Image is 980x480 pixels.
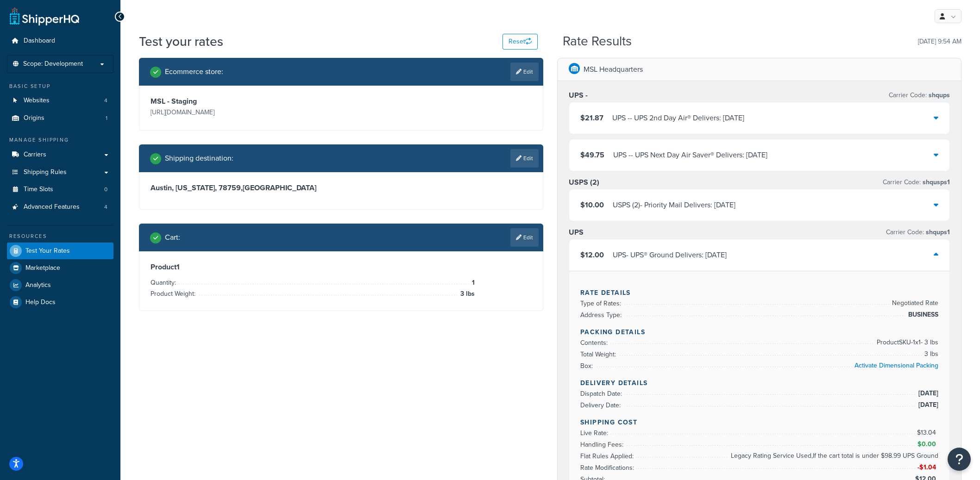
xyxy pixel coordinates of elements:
[854,361,938,370] a: Activate Dimensional Packing
[613,199,735,212] div: USPS (2) - Priority Mail Delivers: [DATE]
[580,428,610,438] span: Live Rate:
[580,338,610,348] span: Contents:
[584,63,643,76] p: MSL Headquarters
[7,164,113,181] a: Shipping Rules
[151,289,198,299] span: Product Weight:
[24,97,50,105] span: Websites
[24,151,46,159] span: Carriers
[25,264,60,272] span: Marketplace
[510,149,539,168] a: Edit
[921,177,950,187] span: shqusps1
[924,227,950,237] span: shqups1
[927,90,950,100] span: shqups
[7,199,113,216] li: Advanced Features
[948,448,971,471] button: Open Resource Center
[25,281,51,289] span: Analytics
[883,176,950,189] p: Carrier Code:
[151,97,339,106] h3: MSL - Staging
[25,299,56,306] span: Help Docs
[151,262,532,272] h3: Product 1
[106,114,107,122] span: 1
[569,91,588,100] h3: UPS -
[580,400,623,410] span: Delivery Date:
[104,97,107,105] span: 4
[922,349,938,360] span: 3 lbs
[889,89,950,102] p: Carrier Code:
[104,186,107,193] span: 0
[7,32,113,50] a: Dashboard
[165,68,223,76] h2: Ecommerce store :
[7,181,113,198] a: Time Slots0
[886,226,950,239] p: Carrier Code:
[24,186,53,193] span: Time Slots
[580,112,603,123] span: $21.87
[458,288,475,299] span: 3 lbs
[165,154,233,162] h2: Shipping destination :
[890,298,938,309] span: Negotiated Rate
[7,82,113,90] div: Basic Setup
[151,278,178,287] span: Quantity:
[7,146,113,163] a: Carriers
[7,136,113,144] div: Manage Shipping
[7,277,113,293] a: Analytics
[7,260,113,276] li: Marketplace
[580,361,595,371] span: Box:
[569,178,599,187] h3: USPS (2)
[24,168,67,176] span: Shipping Rules
[24,37,55,45] span: Dashboard
[24,203,80,211] span: Advanced Features
[470,277,475,288] span: 1
[24,114,44,122] span: Origins
[916,388,938,399] span: [DATE]
[580,349,618,359] span: Total Weight:
[580,150,604,160] span: $49.75
[510,228,539,247] a: Edit
[906,309,938,320] span: BUSINESS
[104,203,107,211] span: 4
[612,112,744,125] div: UPS - - UPS 2nd Day Air® Delivers: [DATE]
[580,418,938,427] h4: Shipping Cost
[510,62,539,81] a: Edit
[580,249,604,260] span: $12.00
[917,428,938,437] span: $13.04
[917,462,938,472] span: -$1.04
[917,439,938,449] span: $0.00
[7,110,113,127] li: Origins
[580,389,624,399] span: Dispatch Date:
[580,327,938,337] h4: Packing Details
[563,34,632,49] h2: Rate Results
[729,450,938,461] span: Legacy Rating Service Used,If the cart total is under $98.99 UPS Ground
[7,110,113,127] a: Origins1
[874,337,938,348] span: Product SKU-1 x 1 - 3 lbs
[580,310,624,320] span: Address Type:
[7,92,113,109] li: Websites
[7,243,113,259] a: Test Your Rates
[23,60,83,68] span: Scope: Development
[7,181,113,198] li: Time Slots
[7,92,113,109] a: Websites4
[503,34,538,50] button: Reset
[151,106,339,119] p: [URL][DOMAIN_NAME]
[580,463,636,473] span: Rate Modifications:
[7,232,113,240] div: Resources
[165,233,180,242] h2: Cart :
[25,247,70,255] span: Test Your Rates
[580,378,938,388] h4: Delivery Details
[139,32,223,50] h1: Test your rates
[7,294,113,311] a: Help Docs
[918,35,961,48] p: [DATE] 9:54 AM
[613,149,767,162] div: UPS - - UPS Next Day Air Saver® Delivers: [DATE]
[580,440,626,449] span: Handling Fees:
[916,399,938,411] span: [DATE]
[569,228,584,237] h3: UPS
[151,183,532,193] h3: Austin, [US_STATE], 78759 , [GEOGRAPHIC_DATA]
[580,299,623,308] span: Type of Rates:
[580,288,938,298] h4: Rate Details
[580,199,604,210] span: $10.00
